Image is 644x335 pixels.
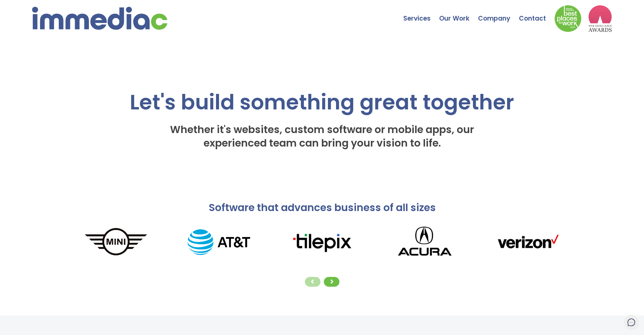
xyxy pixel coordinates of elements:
[167,229,270,255] img: AT%26T_logo.png
[373,221,476,263] img: Acura_logo.png
[65,227,168,258] img: MINI_logo.png
[130,87,514,117] span: Let's build something great together
[209,200,436,215] span: Software that advances business of all sizes
[554,5,581,32] img: Down
[519,2,554,25] a: Contact
[476,231,579,253] img: verizonLogo.png
[170,122,474,150] span: Whether it's websites, custom software or mobile apps, our experienced team can bring your vision...
[478,2,519,25] a: Company
[439,2,478,25] a: Our Work
[588,5,612,32] img: logo2_wea_nobg.webp
[270,231,374,253] img: tilepixLogo.png
[32,7,167,30] img: immediac
[403,2,439,25] a: Services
